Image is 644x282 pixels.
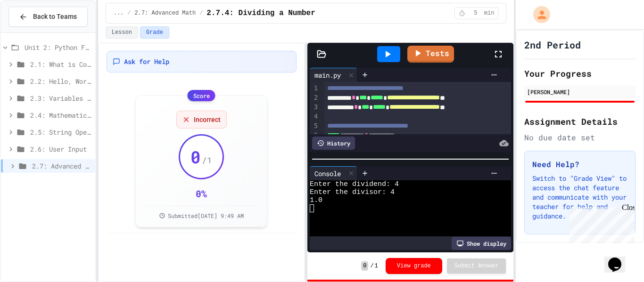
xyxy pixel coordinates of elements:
span: / 1 [202,153,212,167]
div: Console [310,166,357,180]
div: 0 % [196,187,207,200]
div: History [312,137,355,150]
span: Submit Answer [454,262,499,270]
button: View grade [386,258,442,274]
button: Back to Teams [8,7,88,27]
div: Score [188,90,215,101]
span: Back to Teams [33,12,77,22]
span: 2.1: What is Code? [30,59,91,69]
span: Ask for Help [124,57,169,66]
span: 1 [375,262,378,270]
div: 6 [310,131,319,140]
h2: Assignment Details [524,115,636,128]
span: Enter the divisor: 4 [310,188,395,196]
div: [PERSON_NAME] [527,88,633,96]
button: Grade [140,26,169,39]
div: 1 [310,84,319,93]
div: 4 [310,112,319,121]
span: / [127,9,131,17]
p: Switch to "Grade View" to access the chat feature and communicate with your teacher for help and ... [532,174,627,221]
a: Tests [407,46,454,63]
span: / [199,9,203,17]
button: Submit Answer [447,258,506,274]
div: No due date set [524,132,636,143]
div: My Account [523,4,553,25]
div: Console [310,169,346,178]
div: main.py [310,70,346,80]
div: Show display [452,237,511,250]
span: 2.5: String Operators [30,127,91,137]
span: Incorrect [194,115,221,124]
span: 2.4: Mathematical Operators [30,110,91,120]
button: Lesson [106,26,138,39]
span: 0 [190,147,201,166]
span: 2.6: User Input [30,144,91,154]
span: / [370,262,373,270]
iframe: chat widget [604,244,635,273]
div: 3 [310,103,319,112]
span: ... [114,9,124,17]
span: 2.3: Variables and Data Types [30,93,91,103]
span: 2.7: Advanced Math [32,161,91,171]
div: 2 [310,93,319,103]
span: 2.7: Advanced Math [135,9,196,17]
span: 1.0 [310,196,322,204]
iframe: chat widget [566,203,635,243]
h3: Need Help? [532,159,627,170]
span: 5 [468,9,483,17]
span: Enter the dividend: 4 [310,180,399,188]
div: main.py [310,68,357,82]
span: Submitted [DATE] 9:49 AM [168,212,244,219]
h1: 2nd Period [524,38,581,51]
span: 0 [361,261,368,271]
h2: Your Progress [524,67,636,80]
div: 5 [310,121,319,131]
span: 2.7.4: Dividing a Number [206,8,315,19]
span: min [484,9,495,17]
div: Chat with us now!Close [4,4,65,60]
span: 2.2: Hello, World! [30,76,91,86]
span: Unit 2: Python Fundamentals [25,42,91,52]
